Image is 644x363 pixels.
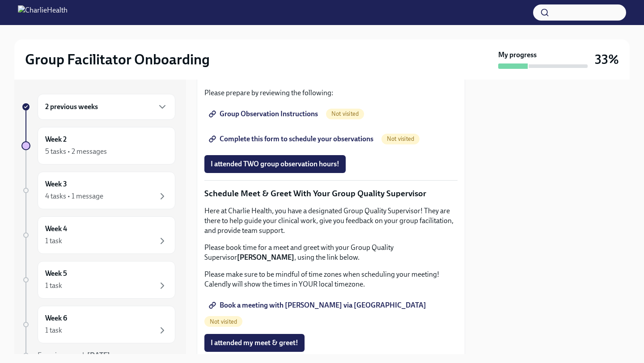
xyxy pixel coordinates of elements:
[45,281,62,291] div: 1 task
[45,224,67,234] h6: Week 4
[45,236,62,246] div: 1 task
[204,188,458,199] p: Schedule Meet & Greet With Your Group Quality Supervisor
[211,338,298,347] span: I attended my meet & greet!
[204,296,432,314] a: Book a meeting with [PERSON_NAME] via [GEOGRAPHIC_DATA]
[381,135,419,142] span: Not visited
[45,147,107,156] div: 5 tasks • 2 messages
[45,179,67,189] h6: Week 3
[211,110,318,118] span: Group Observation Instructions
[211,135,373,144] span: Complete this form to schedule your observations
[211,301,426,310] span: Book a meeting with [PERSON_NAME] via [GEOGRAPHIC_DATA]
[38,94,175,120] div: 2 previous weeks
[237,253,294,262] strong: [PERSON_NAME]
[595,51,619,68] h3: 33%
[204,270,458,289] p: Please make sure to be mindful of time zones when scheduling your meeting! Calendly will show the...
[18,5,68,20] img: CharlieHealth
[204,105,324,123] a: Group Observation Instructions
[45,191,103,201] div: 4 tasks • 1 message
[204,88,458,98] p: Please prepare by reviewing the following:
[204,206,458,236] p: Here at Charlie Health, you have a designated Group Quality Supervisor! They are there to help gu...
[45,313,67,323] h6: Week 6
[21,261,175,299] a: Week 51 task
[21,306,175,343] a: Week 61 task
[204,155,346,173] button: I attended TWO group observation hours!
[204,318,242,325] span: Not visited
[21,127,175,165] a: Week 25 tasks • 2 messages
[498,50,537,60] strong: My progress
[45,102,98,112] h6: 2 previous weeks
[45,325,62,335] div: 1 task
[326,110,364,117] span: Not visited
[87,351,110,359] strong: [DATE]
[45,135,67,144] h6: Week 2
[21,216,175,254] a: Week 41 task
[204,243,458,262] p: Please book time for a meet and greet with your Group Quality Supervisor , using the link below.
[38,351,110,359] span: Experience ends
[21,172,175,209] a: Week 34 tasks • 1 message
[211,160,339,169] span: I attended TWO group observation hours!
[45,269,67,279] h6: Week 5
[204,334,305,352] button: I attended my meet & greet!
[25,51,210,68] h2: Group Facilitator Onboarding
[204,130,380,148] a: Complete this form to schedule your observations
